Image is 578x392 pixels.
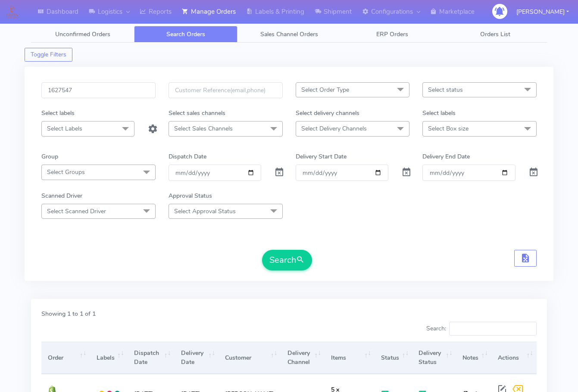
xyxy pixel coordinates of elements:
[301,124,367,133] span: Select Delivery Channels
[456,342,491,374] th: Notes: activate to sort column ascending
[41,191,82,200] label: Scanned Driver
[174,342,219,374] th: Delivery Date: activate to sort column ascending
[426,322,537,336] label: Search:
[169,191,212,200] label: Approval Status
[55,30,110,38] span: Unconfirmed Orders
[422,109,456,118] label: Select labels
[47,207,106,215] span: Select Scanned Driver
[169,82,283,98] input: Customer Reference(email,phone)
[376,30,408,38] span: ERP Orders
[301,86,349,94] span: Select Order Type
[174,207,236,215] span: Select Approval Status
[41,342,90,374] th: Order: activate to sort column ascending
[41,82,156,98] input: Order Id
[428,124,469,133] span: Select Box size
[260,30,318,38] span: Sales Channel Orders
[491,342,537,374] th: Actions: activate to sort column ascending
[296,109,359,118] label: Select delivery channels
[31,26,547,43] ul: Tabs
[281,342,325,374] th: Delivery Channel: activate to sort column ascending
[47,124,82,133] span: Select Labels
[90,342,128,374] th: Labels: activate to sort column ascending
[169,109,225,118] label: Select sales channels
[325,342,375,374] th: Items: activate to sort column ascending
[169,152,206,161] label: Dispatch Date
[412,342,456,374] th: Delivery Status: activate to sort column ascending
[41,309,96,318] label: Showing 1 to 1 of 1
[174,124,233,133] span: Select Sales Channels
[449,322,537,336] input: Search:
[296,152,347,161] label: Delivery Start Date
[375,342,412,374] th: Status: activate to sort column ascending
[25,48,72,62] button: Toggle Filters
[428,86,463,94] span: Select status
[128,342,175,374] th: Dispatch Date: activate to sort column ascending
[219,342,281,374] th: Customer: activate to sort column ascending
[422,152,470,161] label: Delivery End Date
[480,30,510,38] span: Orders List
[510,3,575,21] button: [PERSON_NAME]
[47,168,85,176] span: Select Groups
[41,109,75,118] label: Select labels
[262,250,312,271] button: Search
[166,30,205,38] span: Search Orders
[41,152,58,161] label: Group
